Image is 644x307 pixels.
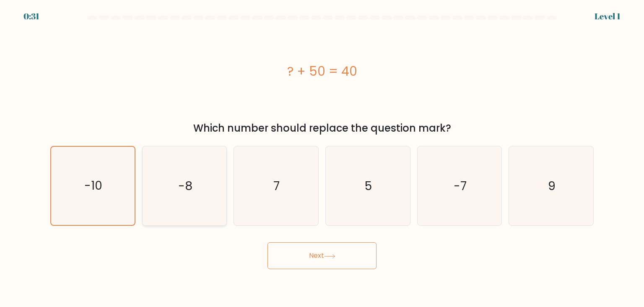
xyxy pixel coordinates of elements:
div: 0:31 [23,10,39,23]
button: Next [267,242,377,269]
text: -8 [178,177,192,194]
text: 9 [548,177,556,194]
div: ? + 50 = 40 [50,62,594,81]
text: 7 [274,177,280,194]
text: -10 [85,178,103,194]
div: Which number should replace the question mark? [55,121,589,136]
text: 5 [365,177,372,194]
text: -7 [454,177,467,194]
div: Level 1 [595,10,621,23]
